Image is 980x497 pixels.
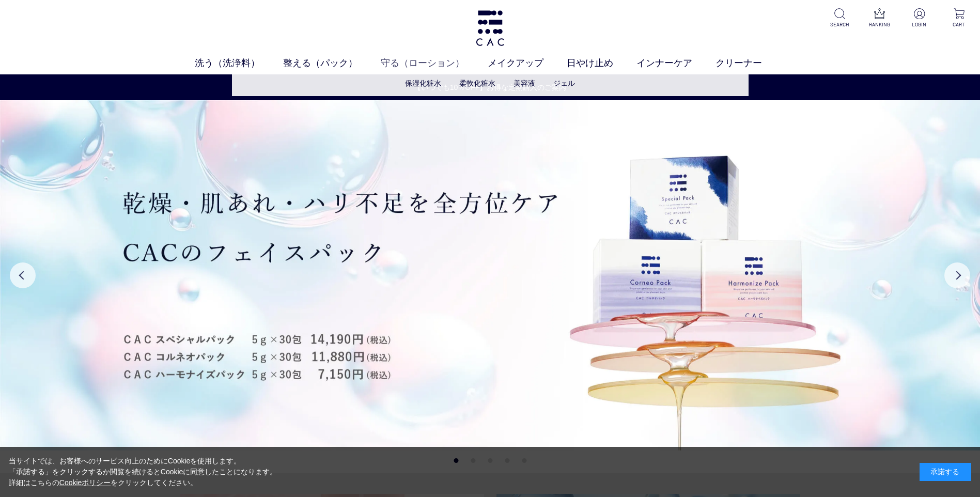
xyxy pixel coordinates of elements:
a: 整える（パック） [283,56,381,70]
a: クリーナー [715,56,785,70]
a: LOGIN [907,8,932,28]
a: 美容液 [514,79,535,87]
p: LOGIN [907,21,932,28]
button: Previous [10,262,36,288]
a: CART [946,8,972,28]
a: 保湿化粧水 [405,79,441,87]
a: 日やけ止め [567,56,636,70]
p: SEARCH [827,21,852,28]
a: 守る（ローション） [381,56,488,70]
p: RANKING [867,21,892,28]
div: 当サイトでは、お客様へのサービス向上のためにCookieを使用します。 「承諾する」をクリックするか閲覧を続けるとCookieに同意したことになります。 詳細はこちらの をクリックしてください。 [9,456,277,488]
a: SEARCH [827,8,852,28]
a: 洗う（洗浄料） [195,56,283,70]
a: Cookieポリシー [59,478,111,487]
a: ジェル [553,79,575,87]
a: メイクアップ [488,56,567,70]
a: 柔軟化粧水 [459,79,495,87]
a: RANKING [867,8,892,28]
img: logo [474,10,506,46]
a: 【いつでも10％OFF】お得な定期購入のご案内 [1,82,979,93]
div: 承諾する [920,463,971,481]
p: CART [946,21,972,28]
a: インナーケア [636,56,715,70]
button: Next [944,262,970,288]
